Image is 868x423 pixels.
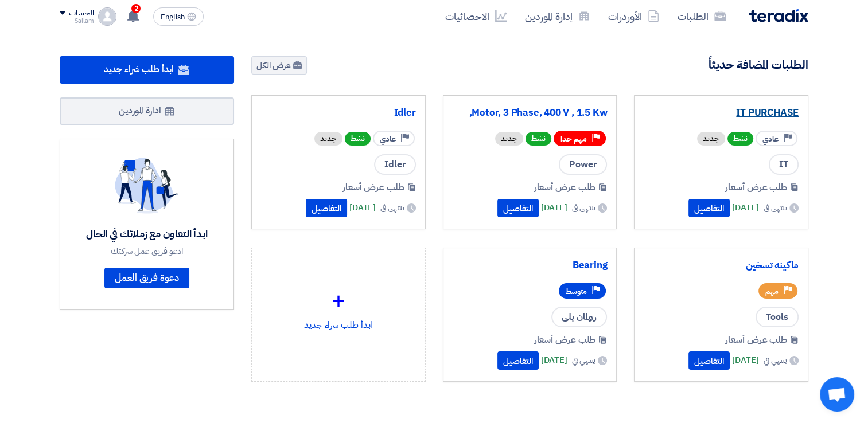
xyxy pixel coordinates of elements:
div: + [261,284,416,318]
span: نشط [727,132,753,146]
span: رولمان بلى [551,307,607,327]
div: جديد [495,132,523,146]
div: ادعو فريق عمل شركتك [86,246,208,256]
span: ابدأ طلب شراء جديد [104,62,173,76]
img: invite_your_team.svg [115,158,179,214]
button: التفاصيل [306,199,347,217]
span: English [161,13,185,21]
a: Motor, 3 Phase, 400 V , 1.5 Kw, [453,107,608,119]
span: نشط [526,132,551,146]
a: إدارة الموردين [516,3,599,30]
div: Open chat [820,377,854,412]
button: التفاصيل [688,351,730,370]
span: [DATE] [541,201,567,214]
span: مهم جدا [560,134,587,144]
div: جديد [697,132,725,146]
a: الأوردرات [599,3,668,30]
span: ينتهي في [764,354,787,366]
a: عرض الكل [251,56,307,75]
span: عادي [762,134,779,144]
span: [DATE] [732,201,758,214]
span: [DATE] [732,354,758,367]
span: [DATE] [349,201,376,214]
span: ينتهي في [572,202,595,214]
a: IT PURCHASE [644,107,799,119]
span: طلب عرض أسعار [534,181,596,194]
span: عادي [380,134,396,144]
span: متوسط [566,286,587,297]
span: Tools [756,307,799,327]
span: Power [559,154,607,175]
span: [DATE] [541,354,567,367]
span: Idler [374,154,416,175]
img: profile_test.png [98,7,116,26]
span: ينتهي في [380,202,404,214]
div: جديد [314,132,342,146]
div: الحساب [69,9,94,18]
button: التفاصيل [497,199,539,217]
button: التفاصيل [497,351,539,370]
span: ينتهي في [764,202,787,214]
a: دعوة فريق العمل [104,268,189,288]
div: ابدأ التعاون مع زملائك في الحال [86,228,208,241]
button: التفاصيل [688,199,730,217]
a: Bearing [453,260,608,271]
span: ينتهي في [572,354,595,366]
div: ابدأ طلب شراء جديد [261,257,416,358]
a: الاحصائيات [436,3,516,30]
button: English [153,7,204,26]
span: طلب عرض أسعار [725,181,787,194]
span: IT [769,154,799,175]
a: Idler [261,107,416,119]
a: الطلبات [668,3,735,30]
span: مهم [765,286,779,297]
a: ادارة الموردين [60,97,234,125]
h4: الطلبات المضافة حديثاً [709,57,808,72]
a: ماكينه تسخين [644,260,799,271]
span: 2 [131,4,141,13]
span: طلب عرض أسعار [725,333,787,347]
img: Teradix logo [749,9,808,22]
span: نشط [345,132,371,146]
span: طلب عرض أسعار [342,181,404,194]
span: طلب عرض أسعار [534,333,596,347]
div: Sallam [60,18,94,24]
